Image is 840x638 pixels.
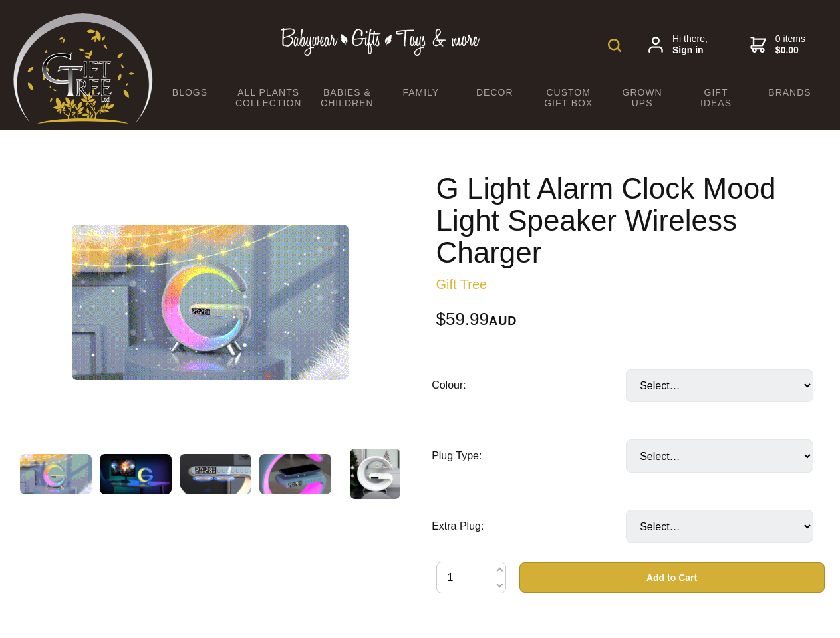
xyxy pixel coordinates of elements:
[648,33,708,56] a: Hi there,Sign in
[775,45,805,56] strong: $0.00
[227,78,310,117] a: All Plants Collection
[259,454,331,494] img: G Light Alarm Clock Mood Light Speaker Wireless Charger
[281,28,480,56] img: Babywear - Gifts - Toys & more
[436,173,825,268] h1: G Light Alarm Clock Mood Light Speaker Wireless Charger
[436,277,488,292] a: Gift Tree
[432,491,626,562] td: Extra Plug:
[672,33,708,56] span: Hi there,
[180,454,251,494] img: G Light Alarm Clock Mood Light Speaker Wireless Charger
[384,78,458,106] a: Family
[13,13,153,124] img: Babyware - Gifts - Toys and more...
[310,78,384,117] a: Babies & Children
[72,225,349,380] img: G Light Alarm Clock Mood Light Speaker Wireless Charger
[679,78,753,117] a: Gift Ideas
[432,421,626,491] td: Plug Type:
[775,33,805,56] span: 0 items
[432,350,626,421] td: Colour:
[750,33,805,56] a: 0 items$0.00
[608,39,621,52] img: product search
[153,78,227,106] a: BLOGS
[350,449,400,499] img: G Light Alarm Clock Mood Light Speaker Wireless Charger
[489,314,517,328] span: AUD
[436,311,825,329] div: $59.99
[100,454,172,494] img: G Light Alarm Clock Mood Light Speaker Wireless Charger
[672,45,708,56] strong: Sign in
[519,562,825,593] button: Add to Cart
[20,454,92,494] img: G Light Alarm Clock Mood Light Speaker Wireless Charger
[605,78,679,117] a: Grown Ups
[458,78,531,106] a: Decor
[531,78,605,117] a: Custom Gift Box
[753,78,827,106] a: Brands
